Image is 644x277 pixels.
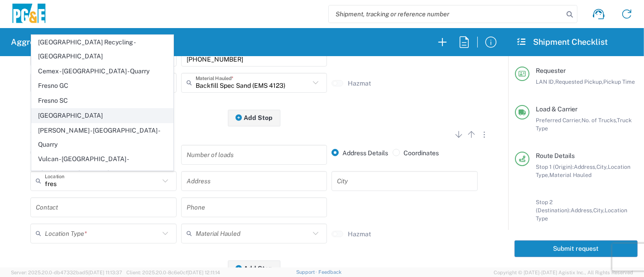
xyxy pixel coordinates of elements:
[555,78,603,85] span: Requested Pickup,
[596,163,608,170] span: City,
[536,67,566,74] span: Requester
[549,172,591,178] span: Material Hauled
[593,207,605,214] span: City,
[126,270,220,275] span: Client: 2025.20.0-8c6e0cf
[536,78,555,85] span: LAN ID,
[571,207,593,214] span: Address,
[11,270,122,275] span: Server: 2025.20.0-db47332bad5
[32,152,173,180] span: Vulcan - [GEOGRAPHIC_DATA] - [GEOGRAPHIC_DATA] - Quarry
[11,37,157,48] h2: Aggregate & Spoils Shipment Request
[536,105,577,113] span: Load & Carrier
[32,79,173,93] span: Fresno GC
[494,268,633,277] span: Copyright © [DATE]-[DATE] Agistix Inc., All Rights Reserved
[514,240,638,257] button: Submit request
[32,35,173,63] span: [GEOGRAPHIC_DATA] Recycling - [GEOGRAPHIC_DATA]
[228,260,280,277] button: Add Stop
[187,270,220,275] span: [DATE] 12:11:14
[536,199,571,214] span: Stop 2 (Destination):
[296,269,319,275] a: Support
[329,5,563,23] input: Shipment, tracking or reference number
[32,109,173,123] span: [GEOGRAPHIC_DATA]
[32,124,173,152] span: [PERSON_NAME] - [GEOGRAPHIC_DATA] - Quarry
[228,110,280,126] button: Add Stop
[32,94,173,108] span: Fresno SC
[582,117,617,124] span: No. of Trucks,
[11,4,47,25] img: pge
[348,230,371,238] label: Hazmat
[516,37,608,48] h2: Shipment Checklist
[536,152,575,159] span: Route Details
[536,117,582,124] span: Preferred Carrier,
[88,270,122,275] span: [DATE] 11:13:37
[603,78,635,85] span: Pickup Time
[332,149,388,157] label: Address Details
[574,163,596,170] span: Address,
[32,64,173,78] span: Cemex - [GEOGRAPHIC_DATA] - Quarry
[318,269,341,275] a: Feedback
[536,163,574,170] span: Stop 1 (Origin):
[393,149,439,157] label: Coordinates
[348,79,371,87] label: Hazmat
